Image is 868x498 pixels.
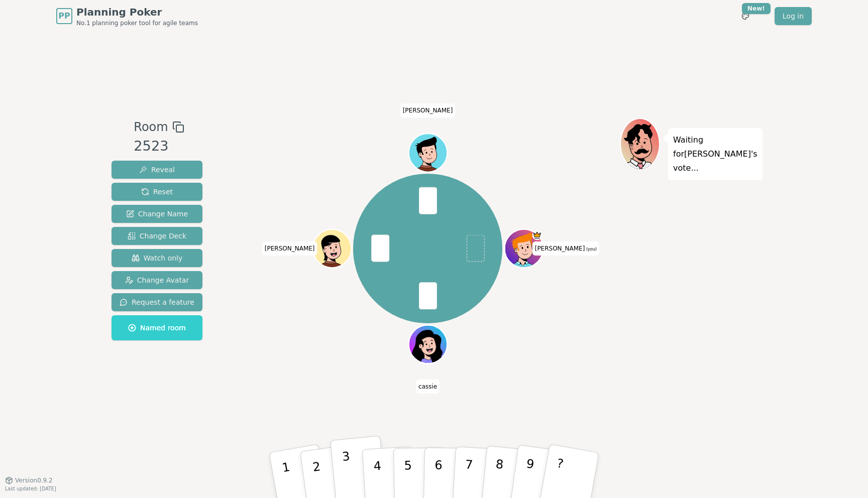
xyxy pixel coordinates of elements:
[585,247,597,252] span: (you)
[416,380,440,394] span: Click to change your name
[112,315,202,340] button: Named room
[112,161,202,179] button: Reveal
[132,253,183,263] span: Watch only
[262,241,317,256] span: Click to change your name
[112,183,202,201] button: Reset
[56,5,198,27] a: PPPlanning PokerNo.1 planning poker tool for agile teams
[112,227,202,245] button: Change Deck
[505,230,541,267] button: Click to change your avatar
[125,275,189,285] span: Change Avatar
[775,7,812,25] a: Log in
[139,165,175,175] span: Reveal
[742,3,771,14] div: New!
[400,103,456,117] span: Click to change your name
[532,230,541,240] span: Andrew is the host
[5,476,53,484] button: Version0.9.2
[128,323,186,333] span: Named room
[76,19,198,27] span: No.1 planning poker tool for agile teams
[673,133,757,175] p: Waiting for [PERSON_NAME] 's vote...
[15,476,53,484] span: Version 0.9.2
[736,7,754,25] button: New!
[112,271,202,289] button: Change Avatar
[126,209,188,219] span: Change Name
[112,205,202,223] button: Change Name
[128,231,186,241] span: Change Deck
[58,10,70,22] span: PP
[141,187,173,197] span: Reset
[112,249,202,267] button: Watch only
[120,297,194,307] span: Request a feature
[5,486,56,491] span: Last updated: [DATE]
[112,293,202,311] button: Request a feature
[134,136,184,157] div: 2523
[532,241,599,256] span: Click to change your name
[134,118,168,136] span: Room
[76,5,198,19] span: Planning Poker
